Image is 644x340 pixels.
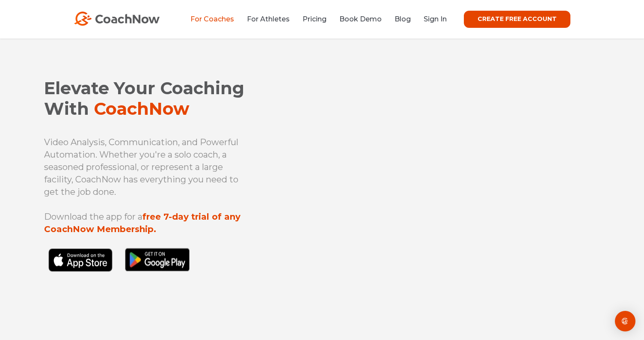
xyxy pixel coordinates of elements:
a: Sign In [424,15,447,23]
a: Blog [395,15,411,23]
img: Black Download CoachNow on the App Store Button [44,248,194,291]
p: Video Analysis, Communication, and Powerful Automation. Whether you're a solo coach, a seasoned p... [44,136,255,198]
div: Open Intercom Messenger [615,311,635,331]
p: Download the app for a [44,211,255,236]
iframe: YouTube video player [289,90,600,268]
img: CoachNow Logo [74,12,160,26]
strong: free 7-day trial of any CoachNow Membership. [44,212,240,234]
a: Pricing [303,15,326,23]
a: For Athletes [247,15,290,23]
a: CREATE FREE ACCOUNT [464,11,570,28]
a: For Coaches [190,15,234,23]
a: Book Demo [339,15,382,23]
